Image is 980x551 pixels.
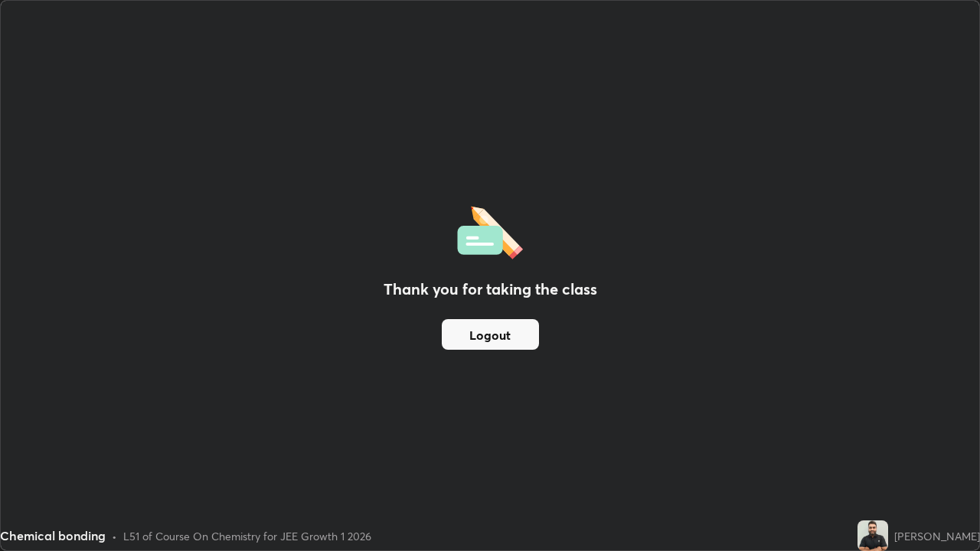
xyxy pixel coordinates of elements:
img: 432471919f7b420eaefc30f9293a7fbe.jpg [857,520,888,551]
h2: Thank you for taking the class [384,278,597,301]
div: [PERSON_NAME] [894,528,980,544]
div: • [112,528,117,544]
div: L51 of Course On Chemistry for JEE Growth 1 2026 [123,528,371,544]
img: offlineFeedback.1438e8b3.svg [457,201,523,259]
button: Logout [442,319,539,350]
